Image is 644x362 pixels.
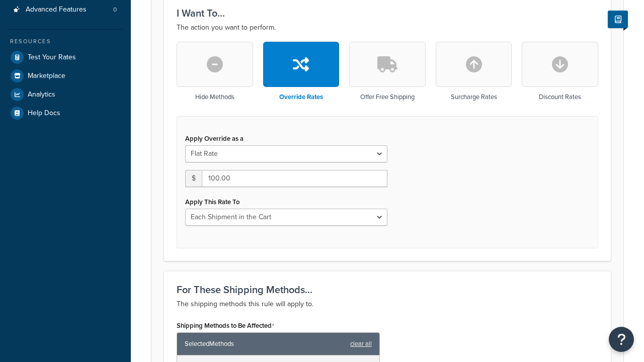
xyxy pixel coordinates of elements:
[8,1,123,19] a: Advanced Features0
[609,327,634,352] button: Open Resource Center
[195,94,234,101] h3: Hide Methods
[177,284,598,295] h3: For These Shipping Methods...
[28,90,55,99] span: Analytics
[28,53,76,62] span: Test Your Rates
[350,337,372,351] a: clear all
[185,170,202,187] span: $
[279,94,323,101] h3: Override Rates
[8,1,123,19] li: Advanced Features
[185,198,239,206] label: Apply This Rate To
[185,135,244,142] label: Apply Override as a
[360,94,415,101] h3: Offer Free Shipping
[451,94,497,101] h3: Surcharge Rates
[608,11,628,28] button: Show Help Docs
[177,322,274,330] label: Shipping Methods to Be Affected
[177,298,598,310] p: The shipping methods this rule will apply to.
[185,337,345,351] span: Selected Methods
[177,8,598,19] h3: I Want To...
[8,37,123,46] div: Resources
[8,104,123,122] a: Help Docs
[8,67,123,85] a: Marketplace
[113,6,117,14] span: 0
[539,94,581,101] h3: Discount Rates
[8,85,123,104] a: Analytics
[26,6,87,14] span: Advanced Features
[28,72,65,80] span: Marketplace
[28,109,60,118] span: Help Docs
[8,48,123,66] a: Test Your Rates
[177,22,598,34] p: The action you want to perform.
